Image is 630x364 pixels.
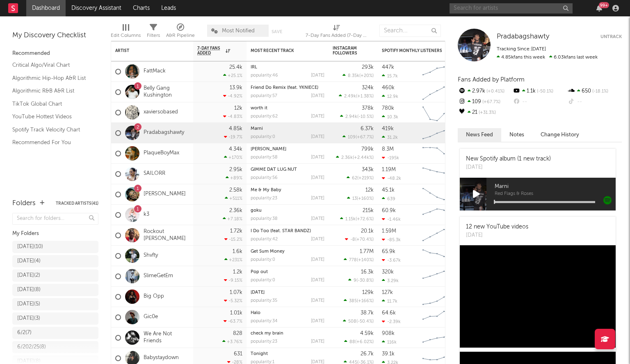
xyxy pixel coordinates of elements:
div: 8.3M [382,147,394,152]
div: +231 % [224,257,242,262]
div: ( ) [344,257,374,262]
div: 324k [362,85,374,90]
div: 1.07k [230,290,242,295]
div: popularity: 46 [251,73,278,78]
button: Notes [501,128,532,142]
div: Me & My Baby [251,188,324,192]
a: GIMME DAT LUG NUT [251,167,297,172]
div: 419k [382,126,394,131]
svg: Chart title [419,164,456,184]
div: popularity: 35 [251,298,277,303]
div: GIMME DAT LUG NUT [251,167,324,172]
a: I Do Too (feat. STAR BANDZ) [251,229,311,233]
span: Fans Added by Platform [458,77,525,83]
div: 6/202/25 ( 8 ) [17,342,46,352]
div: Spotify Monthly Listeners [382,48,443,53]
div: ( ) [342,73,374,78]
div: popularity: 0 [251,278,275,283]
div: Yea Yea [251,147,324,151]
div: 129k [362,290,374,295]
div: 13.9k [230,85,242,90]
div: 1.77M [360,249,374,254]
a: [PERSON_NAME] [251,147,286,151]
div: Filters [147,31,160,41]
div: [DATE] [311,217,324,221]
svg: Chart title [419,205,456,225]
div: popularity: 23 [251,339,277,344]
div: [DATE] ( 3 ) [17,314,40,323]
div: [DATE] [311,114,324,119]
div: +511 % [225,196,242,201]
a: Pradabagshawty [144,129,184,136]
div: 828 [233,331,242,336]
div: -3.67k [382,258,401,263]
a: worth it [251,106,267,111]
div: [DATE] ( 8 ) [17,285,41,295]
a: Recommended For You [12,138,90,147]
div: 293k [362,65,374,70]
div: Pop out [251,270,324,274]
div: -4.83 % [223,114,242,119]
a: SlimeGetEm [144,273,173,280]
div: 799k [361,147,374,152]
div: 16.3k [361,269,374,275]
button: Tracked Artists(41) [56,201,98,206]
button: News Feed [458,128,501,142]
a: 6/202/25(8) [12,341,98,353]
div: +25.1 % [223,73,242,78]
div: ( ) [342,134,374,140]
div: -- [512,97,567,107]
button: 99+ [596,5,602,11]
input: Search... [379,25,441,37]
div: ( ) [348,278,374,283]
div: I Do Too (feat. STAR BANDZ) [251,229,324,233]
svg: Chart title [419,143,456,164]
span: -50.1 % [536,89,553,94]
div: 7-Day Fans Added (7-Day Fans Added) [306,31,367,41]
a: Spotify Track Velocity Chart [12,125,90,134]
div: +170 % [224,155,242,160]
div: -19.7 % [224,134,242,140]
a: k3 [144,211,149,218]
a: [DATE] [251,290,265,295]
span: 2.94k [345,115,357,119]
div: 127k [382,290,393,295]
a: [DATE](8) [12,284,98,296]
div: [DATE] [311,196,324,201]
div: 12k [365,188,374,193]
a: Pop out [251,270,268,274]
div: Recommended [12,49,98,59]
a: SAILORR [144,170,165,177]
span: 4.85k fans this week [497,55,545,60]
div: Most Recent Track [251,48,312,53]
div: 1.1k [512,86,567,97]
div: ( ) [347,196,374,201]
div: popularity: 38 [251,217,278,221]
a: IRL [251,65,257,70]
span: +67.7 % [481,100,500,104]
div: 10.3k [382,114,398,120]
div: 2.36k [229,208,242,213]
a: [DATE](4) [12,255,98,267]
span: 508 [348,319,356,324]
a: check my brain [251,331,283,336]
div: 4.59k [360,331,374,336]
div: Tonight [251,352,324,356]
div: 780k [382,106,394,111]
div: Edit Columns [111,20,141,44]
a: YouTube Hottest Videos [12,112,90,121]
a: Critical Algo/Viral Chart [12,61,90,70]
span: +70.4 % [356,237,372,242]
input: Search for folders... [12,213,98,225]
a: Get Sum Money [251,249,285,254]
a: Marni [251,127,263,131]
a: Babystaydown [144,355,179,362]
a: [PERSON_NAME] [144,191,186,198]
div: -195k [382,155,399,161]
span: +20 % [361,74,372,78]
a: 6/2(7) [12,327,98,339]
div: ( ) [340,216,374,222]
span: +166 % [358,299,372,303]
a: Tonight [251,352,268,356]
div: +89 % [226,175,242,181]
